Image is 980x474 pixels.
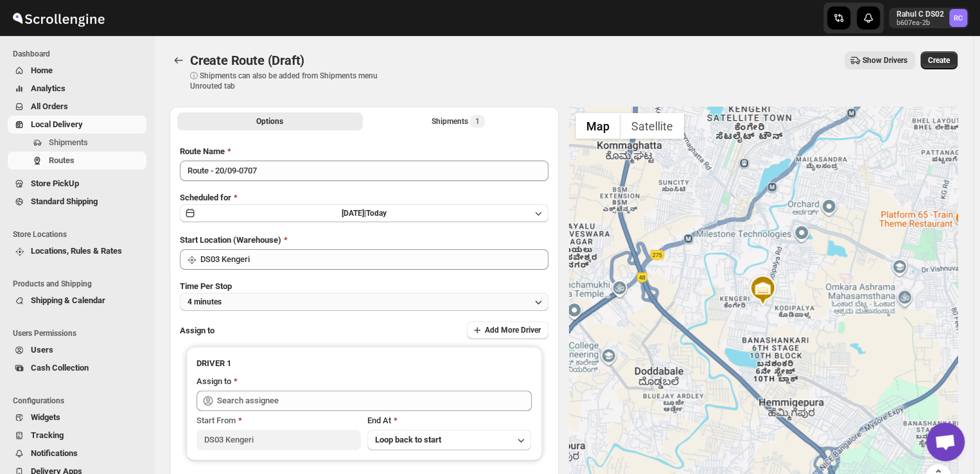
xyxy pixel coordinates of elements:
[13,279,148,289] span: Products and Shipping
[170,51,188,69] button: Routes
[31,448,78,458] span: Notifications
[8,152,146,170] button: Routes
[31,295,105,305] span: Shipping & Calendar
[375,435,441,444] span: Loop back to start
[31,179,79,188] span: Store PickUp
[8,98,146,116] button: All Orders
[897,9,944,19] p: Rahul C DS02
[49,137,88,147] span: Shipments
[8,242,146,260] button: Locations, Rules & Rates
[620,113,684,139] button: Show satellite imagery
[8,134,146,152] button: Shipments
[366,209,387,218] span: Today
[342,209,366,218] span: [DATE] |
[575,113,620,139] button: Show street map
[49,155,74,165] span: Routes
[8,80,146,98] button: Analytics
[928,55,950,66] span: Create
[13,49,148,59] span: Dashboard
[10,2,107,34] img: ScrollEngine
[256,116,283,127] span: Options
[31,101,68,111] span: All Orders
[180,193,231,202] span: Scheduled for
[8,444,146,462] button: Notifications
[188,297,222,307] span: 4 minutes
[180,204,548,222] button: [DATE]|Today
[13,396,148,406] span: Configurations
[190,71,392,91] p: ⓘ Shipments can also be added from Shipments menu Unrouted tab
[8,408,146,426] button: Widgets
[180,161,548,181] input: Eg: Bengaluru Route
[31,430,64,440] span: Tracking
[200,249,548,270] input: Search location
[897,19,944,27] p: b607ea-2b
[13,229,148,240] span: Store Locations
[367,414,532,427] div: End At
[8,341,146,359] button: Users
[31,246,122,256] span: Locations, Rules & Rates
[31,412,60,422] span: Widgets
[180,293,548,311] button: 4 minutes
[13,328,148,338] span: Users Permissions
[31,363,89,373] span: Cash Collection
[31,66,53,75] span: Home
[889,8,968,28] button: User menu
[954,14,963,22] text: RC
[180,326,214,335] span: Assign to
[31,345,53,355] span: Users
[197,416,236,425] span: Start From
[177,112,363,130] button: All Route Options
[920,51,958,69] button: Create
[180,235,281,245] span: Start Location (Warehouse)
[180,281,232,291] span: Time Per Stop
[31,119,83,129] span: Local Delivery
[467,321,548,339] button: Add More Driver
[862,55,907,66] span: Show Drivers
[197,357,532,370] h3: DRIVER 1
[8,292,146,310] button: Shipping & Calendar
[31,83,66,93] span: Analytics
[217,391,532,411] input: Search assignee
[926,423,965,461] div: Open chat
[475,116,480,127] span: 1
[844,51,915,69] button: Show Drivers
[432,115,485,128] div: Shipments
[485,325,541,335] span: Add More Driver
[190,53,304,68] span: Create Route (Draft)
[365,112,551,130] button: Selected Shipments
[367,430,532,450] button: Loop back to start
[31,197,98,206] span: Standard Shipping
[8,62,146,80] button: Home
[8,359,146,377] button: Cash Collection
[949,9,967,27] span: Rahul C DS02
[180,146,225,156] span: Route Name
[197,375,231,388] div: Assign to
[8,426,146,444] button: Tracking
